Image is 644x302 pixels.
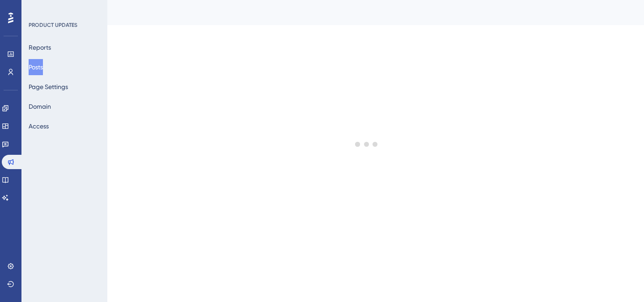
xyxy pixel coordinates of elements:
button: Access [29,118,49,134]
button: Domain [29,98,51,115]
button: Posts [29,59,43,75]
button: Reports [29,39,51,55]
button: Page Settings [29,79,68,95]
div: PRODUCT UPDATES [29,21,77,29]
